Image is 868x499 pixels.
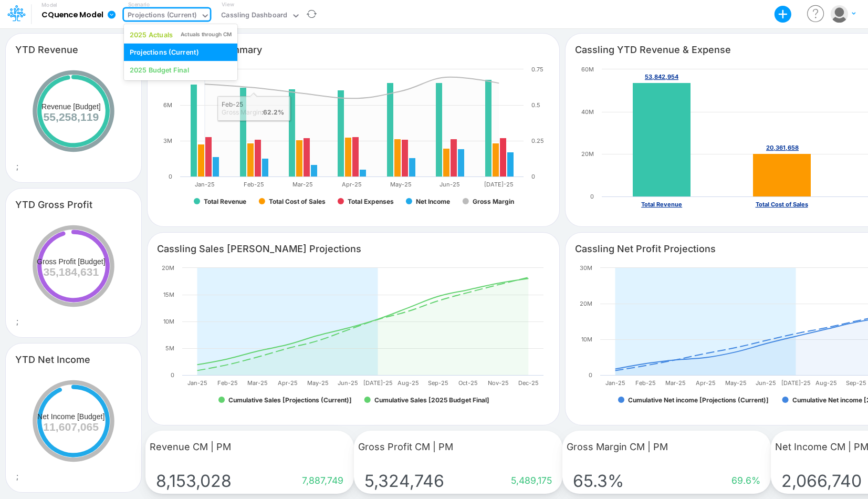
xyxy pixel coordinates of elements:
[440,181,460,188] text: Jun-25
[163,101,172,109] text: 6M
[581,108,594,116] text: 40M
[846,379,866,387] text: Sep-25
[292,181,313,188] text: Mar-25
[163,291,174,298] text: 15M
[518,379,539,387] text: Dec-25
[781,471,866,491] span: 2,066,740
[171,371,174,379] text: 0
[374,396,489,404] text: Cumulative Sales [2025 Budget Final]
[589,371,592,379] text: 0
[156,471,236,491] span: 8,153,028
[473,197,514,205] text: Gross Margin
[41,2,57,8] label: Model
[130,47,198,57] div: Projections (Current)
[581,150,594,158] text: 20M
[163,137,172,144] text: 3M
[590,193,594,200] text: 0
[531,101,540,109] text: 0.5
[484,181,514,188] text: [DATE]-25
[194,181,214,188] text: Jan-25
[363,379,392,387] text: [DATE]-25
[307,379,328,387] text: May-25
[228,396,352,404] text: Cumulative Sales [Projections (Current)]
[641,201,682,208] text: Total Revenue
[581,66,594,73] text: 60M
[756,379,776,387] text: Jun-25
[605,379,625,387] text: Jan-25
[128,1,150,8] label: Scenario
[531,137,544,144] text: 0.25
[128,10,196,22] div: Projections (Current)
[573,471,628,491] span: 65.3%
[580,300,592,307] text: 20M
[169,173,172,180] text: 0
[645,73,678,80] tspan: 53,842,954
[665,379,686,387] text: Mar-25
[162,264,174,272] text: 20M
[815,379,836,387] text: Aug-25
[416,197,450,205] text: Net Income
[428,379,448,387] text: Sep-25
[364,471,448,491] span: 5,324,746
[755,201,808,208] text: Total Cost of Sales
[635,379,655,387] text: Feb-25
[41,11,103,20] b: CQuence Model
[338,379,358,387] text: Jun-25
[348,197,394,205] text: Total Expenses
[507,475,552,486] span: 5,489,175
[277,379,297,387] text: Apr-25
[217,379,237,387] text: Feb-25
[298,475,343,486] span: 7,887,749
[781,379,810,387] text: [DATE]-25
[531,173,535,180] text: 0
[581,336,592,343] text: 10M
[766,144,799,151] tspan: 20,361,658
[531,66,543,73] text: 0.75
[222,1,234,8] label: View
[130,29,173,39] div: 2025 Actuals
[390,181,412,188] text: May-25
[130,65,189,75] div: 2025 Budget Final
[187,379,207,387] text: Jan-25
[458,379,478,387] text: Oct-25
[204,197,246,205] text: Total Revenue
[488,379,509,387] text: Nov-25
[181,30,232,38] div: Actuals through CM
[6,64,141,182] div: ;
[243,181,264,188] text: Feb-25
[269,197,326,205] text: Total Cost of Sales
[6,219,141,337] div: ;
[163,318,174,325] text: 10M
[342,181,362,188] text: Apr-25
[580,264,592,272] text: 30M
[221,10,287,22] div: Cassling Dashboard
[397,379,419,387] text: Aug-25
[165,345,174,352] text: 5M
[6,374,141,492] div: ;
[725,379,746,387] text: May-25
[727,475,760,486] span: 69.6%
[247,379,268,387] text: Mar-25
[628,396,769,404] text: Cumulative Net income [Projections (Current)]
[695,379,715,387] text: Apr-25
